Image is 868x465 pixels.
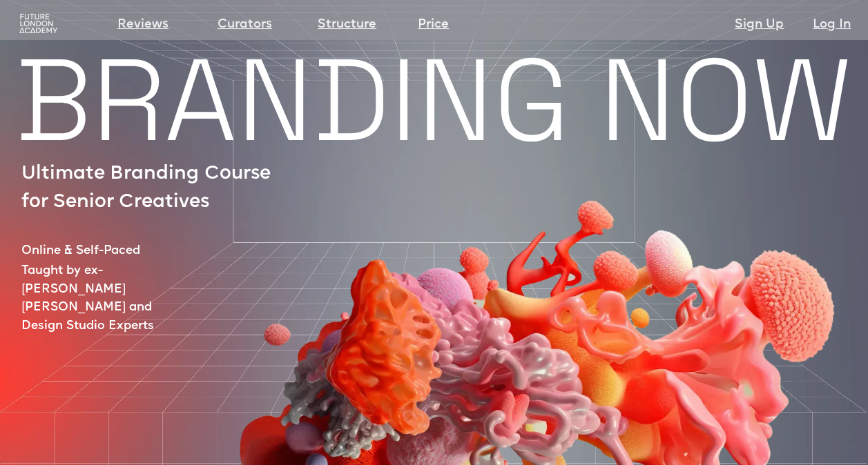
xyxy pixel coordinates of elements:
[318,15,376,34] a: Structure
[735,15,784,34] a: Sign Up
[418,15,449,34] a: Price
[117,15,168,34] a: Reviews
[218,15,272,34] a: Curators
[813,15,851,34] a: Log In
[21,160,282,217] p: Ultimate Branding Course for Senior Creatives
[21,262,195,335] p: Taught by ex-[PERSON_NAME] [PERSON_NAME] and Design Studio Experts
